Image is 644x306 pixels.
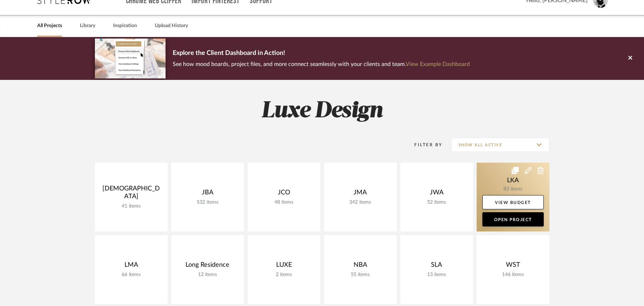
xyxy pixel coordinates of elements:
a: All Projects [37,21,62,31]
div: 532 items [177,199,238,205]
div: 55 items [330,272,391,278]
div: 12 items [177,272,238,278]
div: SLA [406,261,467,272]
div: WST [482,261,544,272]
div: Long Residence [177,261,238,272]
div: 41 items [101,203,162,209]
div: JWA [406,189,467,199]
div: LMA [101,261,162,272]
a: Open Project [482,212,544,226]
p: See how mood boards, project files, and more connect seamlessly with your clients and team. [173,59,470,69]
div: Filter By [405,141,443,148]
div: JMA [330,189,391,199]
div: 48 items [253,199,315,205]
a: Inspiration [113,21,137,31]
div: 146 items [482,272,544,278]
div: JBA [177,189,238,199]
a: View Example Dashboard [406,61,470,67]
a: View Budget [482,195,544,209]
h2: Luxe Design [65,98,579,124]
a: Library [80,21,95,31]
a: Upload History [155,21,188,31]
div: 342 items [330,199,391,205]
div: 2 items [253,272,315,278]
div: 52 items [406,199,467,205]
div: [DEMOGRAPHIC_DATA] [101,185,162,203]
div: NBA [330,261,391,272]
div: JCO [253,189,315,199]
div: 13 items [406,272,467,278]
p: Explore the Client Dashboard in Action! [173,48,470,59]
img: d5d033c5-7b12-40c2-a960-1ecee1989c38.png [95,39,166,78]
div: 66 items [101,272,162,278]
div: LUXE [253,261,315,272]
